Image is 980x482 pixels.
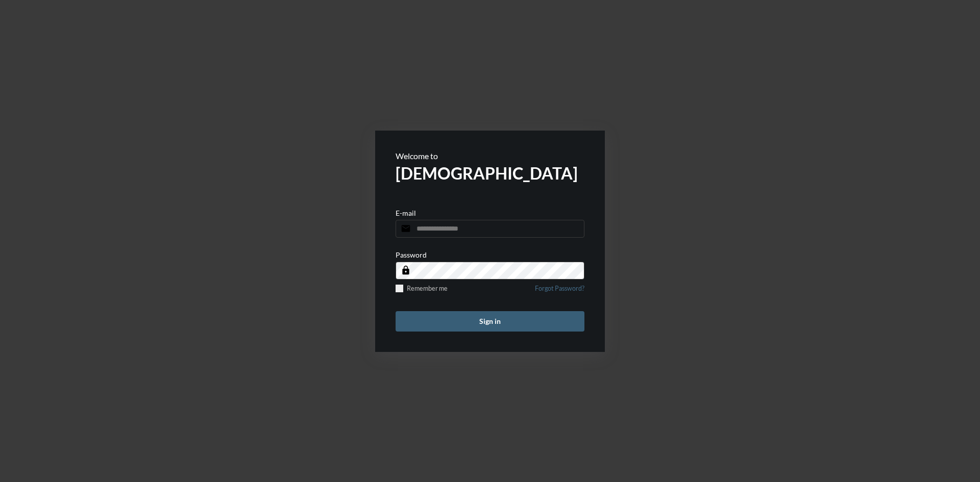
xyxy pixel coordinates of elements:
p: Welcome to [396,151,584,161]
button: Sign in [396,311,584,332]
p: E-mail [396,209,416,217]
h2: [DEMOGRAPHIC_DATA] [396,163,584,183]
a: Forgot Password? [535,285,584,298]
p: Password [396,250,427,259]
label: Remember me [396,285,448,292]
